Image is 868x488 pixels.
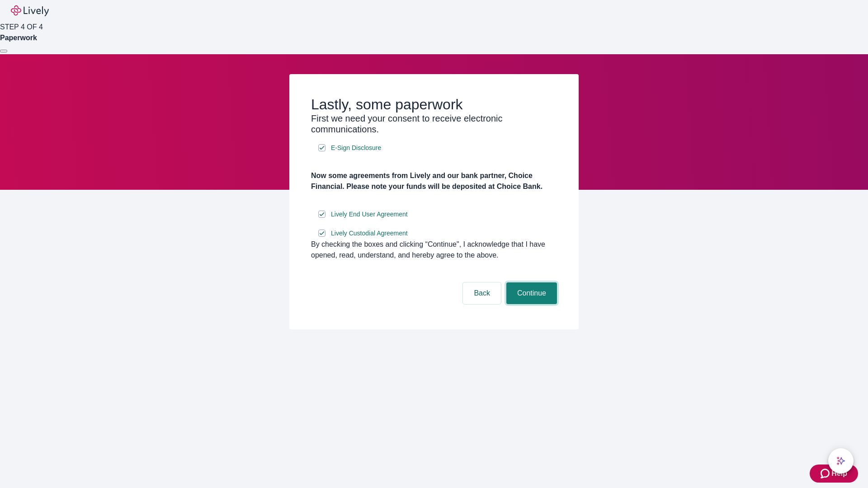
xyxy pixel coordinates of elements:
[810,465,858,483] button: Zendesk support iconHelp
[311,170,557,192] h4: Now some agreements from Lively and our bank partner, Choice Financial. Please note your funds wi...
[329,142,383,154] a: e-sign disclosure document
[331,210,408,219] span: Lively End User Agreement
[821,468,831,479] svg: Zendesk support icon
[331,143,381,153] span: E-Sign Disclosure
[329,209,410,220] a: e-sign disclosure document
[331,229,408,238] span: Lively Custodial Agreement
[311,113,557,135] h3: First we need your consent to receive electronic communications.
[311,239,557,261] div: By checking the boxes and clicking “Continue", I acknowledge that I have opened, read, understand...
[506,282,557,304] button: Continue
[329,228,410,239] a: e-sign disclosure document
[828,448,854,474] button: chat
[836,456,845,465] svg: Lively AI Assistant
[831,468,847,479] span: Help
[11,5,49,16] img: Lively
[463,282,501,304] button: Back
[311,96,557,113] h2: Lastly, some paperwork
